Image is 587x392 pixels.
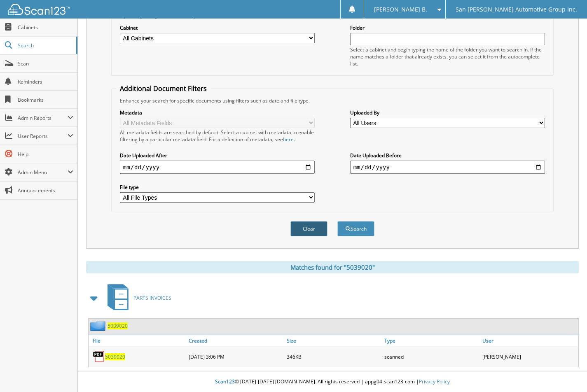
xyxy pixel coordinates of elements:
div: [PERSON_NAME] [480,348,578,365]
img: scan123-logo-white.svg [8,4,70,15]
span: Reminders [18,78,73,85]
span: Admin Menu [18,169,68,176]
span: San [PERSON_NAME] Automotive Group Inc. [456,7,577,12]
iframe: Chat Widget [546,352,587,392]
a: 5039020 [105,353,125,360]
div: All metadata fields are searched by default. Select a cabinet with metadata to enable filtering b... [120,129,315,143]
span: Search [18,42,72,49]
label: Folder [350,24,545,31]
span: Scan [18,60,73,67]
a: Privacy Policy [419,378,450,385]
label: Cabinet [120,24,315,31]
span: Admin Reports [18,114,68,121]
label: Uploaded By [350,109,545,116]
span: Bookmarks [18,96,73,103]
span: PARTS INVOICES [133,294,171,301]
a: File [89,335,187,346]
input: start [120,161,315,174]
div: Enhance your search for specific documents using filters such as date and file type. [116,97,549,104]
label: Metadata [120,109,315,116]
legend: Additional Document Filters [116,84,211,93]
span: User Reports [18,133,68,140]
span: [PERSON_NAME] B. [374,7,427,12]
span: Scan123 [215,378,235,385]
div: © [DATE]-[DATE] [DOMAIN_NAME]. All rights reserved | appg04-scan123-com | [78,372,587,392]
input: end [350,161,545,174]
button: Clear [290,221,327,236]
div: Select a cabinet and begin typing the name of the folder you want to search in. If the name match... [350,46,545,67]
label: Date Uploaded Before [350,152,545,159]
button: Search [337,221,374,236]
div: Matches found for "5039020" [86,261,579,273]
span: Cabinets [18,24,73,31]
a: User [480,335,578,346]
a: Size [285,335,383,346]
label: File type [120,184,315,191]
label: Date Uploaded After [120,152,315,159]
div: scanned [382,348,480,365]
a: PARTS INVOICES [103,282,171,314]
div: 346KB [285,348,383,365]
a: 5039020 [108,322,128,329]
span: Help [18,151,73,158]
img: PDF.png [93,350,105,363]
img: folder2.png [90,321,108,331]
a: here [283,136,294,143]
a: Type [382,335,480,346]
div: [DATE] 3:06 PM [187,348,285,365]
span: Announcements [18,187,73,194]
a: Created [187,335,285,346]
